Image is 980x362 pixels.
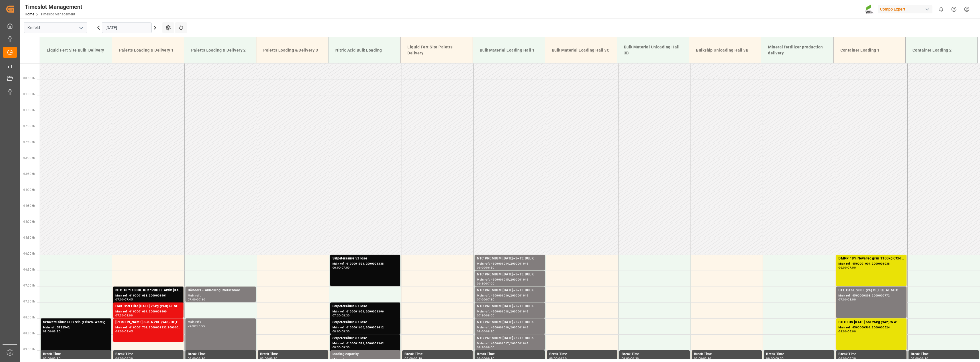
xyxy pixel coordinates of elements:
span: 00:30 Hr [23,77,35,80]
div: - [485,314,486,317]
div: Main ref : , [188,320,254,324]
div: 09:00 [766,357,774,360]
div: 08:00 [115,330,124,333]
div: 14:00 [197,324,205,327]
div: Main ref : 4500000898, 2000000772 [838,293,904,298]
button: open menu [77,23,85,32]
div: NTC PREMIUM [DATE]+3+TE BULK [477,256,543,261]
div: 09:30 [558,357,567,360]
div: Container Loading 1 [838,45,901,56]
div: 09:30 [52,357,60,360]
div: Break Time [766,351,832,357]
div: 09:00 [477,357,485,360]
div: - [413,357,414,360]
div: - [196,298,197,301]
div: 09:30 [848,357,856,360]
div: 06:30 [477,282,485,285]
div: Schwefelsäure SO3 rein (Frisch-Ware);Schwefelsäure SO3 rein (HG-Standard) [43,320,109,325]
div: 09:00 [838,357,847,360]
div: NTC PREMIUM [DATE]+3+TE BULK [477,272,543,277]
div: Bulk Material Loading Hall 3C [550,45,612,56]
div: - [558,357,558,360]
div: Break Time [477,351,543,357]
div: 09:30 [631,357,639,360]
div: Salpetersäure 53 lose [332,256,398,261]
div: Break Time [694,351,760,357]
div: - [485,330,486,333]
div: 08:45 [124,330,133,333]
div: Main ref : 6100001634, 2000001400 [115,309,181,314]
div: - [340,330,341,333]
div: - [630,357,631,360]
div: 07:00 [848,266,856,269]
div: Paletts Loading & Delivery 2 [189,45,252,56]
img: Screenshot%202023-09-29%20at%2010.02.21.png_1712312052.png [865,4,874,14]
div: 07:00 [188,298,196,301]
div: Break Time [188,351,254,357]
span: 05:00 Hr [23,220,35,223]
div: Timeslot Management [25,3,82,11]
div: - [196,324,197,327]
div: - [485,357,486,360]
a: Home [25,12,34,16]
span: 06:30 Hr [23,268,35,271]
div: 07:00 [342,266,350,269]
button: Help Center [948,3,960,16]
div: 08:00 [188,324,196,327]
input: Type to search/select [24,22,87,33]
div: - [774,357,775,360]
div: 08:30 [342,314,350,317]
div: 09:30 [269,357,277,360]
div: Main ref : 6100001703, 2000001232 2000000656;2000001232 [115,325,181,330]
div: Main ref : 4500001004, 2000001038 [838,261,904,266]
div: - [124,314,124,317]
div: 09:00 [188,357,196,360]
div: 08:00 [486,314,494,317]
div: 09:30 [124,357,133,360]
div: Salpetersäure 53 lose [332,336,398,341]
span: 07:30 Hr [23,300,35,303]
span: 02:30 Hr [23,140,35,144]
span: 07:00 Hr [23,284,35,287]
div: Main ref : 4500001014, 2000001045 [477,261,543,266]
div: - [702,357,703,360]
input: DD.MM.YYYY [102,22,152,33]
div: Container Loading 2 [910,45,973,56]
div: loading capacity [332,351,398,357]
div: Main ref : 6100001666, 2000001412 [332,325,398,330]
div: - [124,330,124,333]
div: 09:00 [848,330,856,333]
div: 07:30 [115,314,124,317]
span: 04:30 Hr [23,204,35,207]
div: Salpetersäure 53 lose [332,320,398,325]
div: Paletts Loading & Delivery 3 [261,45,324,56]
div: - [340,346,341,349]
span: 06:00 Hr [23,252,35,255]
span: 01:00 Hr [23,93,35,96]
div: HAK Soft Elite [DATE] 25kg (x48) GENHAK Soft [DATE] 25kg(x48) GEN [115,304,181,309]
div: 07:45 [124,298,133,301]
div: Main ref : 5732545, [43,325,109,330]
div: Main ref : 6100001521, 2000001338 [332,261,398,266]
div: 09:30 [920,357,928,360]
div: Main ref : 6100001651, 2000001396 [332,309,398,314]
div: - [268,357,269,360]
span: 09:00 Hr [23,348,35,351]
div: - [196,357,197,360]
div: 09:30 [52,330,60,333]
div: Main ref : , [332,357,398,362]
div: 07:00 [838,298,847,301]
div: 08:00 [838,330,847,333]
div: - [847,266,848,269]
div: - [485,346,486,349]
div: Bulk Material Loading Hall 1 [477,45,540,56]
div: NTC PREMIUM [DATE]+3+TE BULK [477,288,543,293]
span: 01:30 Hr [23,109,35,112]
div: 07:30 [486,298,494,301]
div: Mineral fertilizer production delivery [766,42,828,58]
div: - [340,314,341,317]
button: Compo Expert [878,4,935,15]
div: - [847,357,848,360]
div: - [485,282,486,285]
div: Compo Expert [878,5,932,13]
